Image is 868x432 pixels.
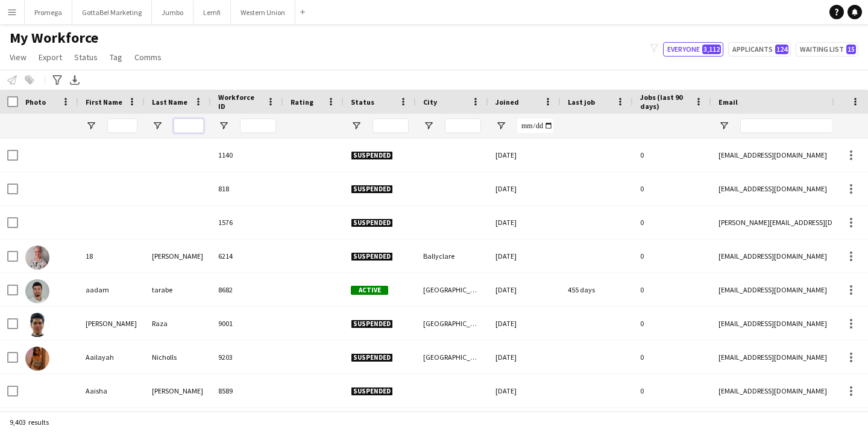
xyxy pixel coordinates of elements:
[69,49,102,65] a: Status
[110,52,122,63] span: Tag
[39,52,62,63] span: Export
[351,319,393,329] span: Suspended
[34,49,67,65] a: Export
[291,97,313,106] span: Rating
[495,97,519,106] span: Joined
[351,387,393,396] span: Suspended
[633,341,711,374] div: 0
[25,97,46,106] span: Photo
[218,120,229,131] button: Open Filter Menu
[488,206,561,239] div: [DATE]
[218,93,262,111] span: Workforce ID
[211,172,283,205] div: 818
[211,138,283,171] div: 1140
[25,347,49,371] img: Aailayah Nicholls
[145,307,211,340] div: Raza
[719,120,729,131] button: Open Filter Menu
[130,49,166,65] a: Comms
[107,119,137,133] input: First Name Filter Input
[211,341,283,374] div: 9203
[846,45,856,54] span: 15
[488,239,561,273] div: [DATE]
[152,97,187,106] span: Last Name
[488,172,561,205] div: [DATE]
[10,29,98,47] span: My Workforce
[796,42,858,57] button: Waiting list15
[351,151,393,160] span: Suspended
[373,119,409,133] input: Status Filter Input
[145,273,211,306] div: tarabe
[495,120,506,131] button: Open Filter Menu
[145,239,211,273] div: [PERSON_NAME]
[25,1,72,24] button: Promega
[231,1,295,24] button: Western Union
[351,120,362,131] button: Open Filter Menu
[134,52,162,63] span: Comms
[728,42,791,57] button: Applicants124
[633,374,711,407] div: 0
[78,307,145,340] div: [PERSON_NAME]
[351,353,393,362] span: Suspended
[640,93,690,111] span: Jobs (last 90 days)
[72,1,152,24] button: GottaBe! Marketing
[351,97,374,106] span: Status
[416,307,488,340] div: [GEOGRAPHIC_DATA]
[702,45,721,54] span: 3,112
[568,97,595,106] span: Last job
[211,273,283,306] div: 8682
[50,73,64,87] app-action-btn: Advanced filters
[416,341,488,374] div: [GEOGRAPHIC_DATA]
[211,239,283,273] div: 6214
[240,119,276,133] input: Workforce ID Filter Input
[211,374,283,407] div: 8589
[663,42,723,57] button: Everyone3,112
[193,1,231,24] button: Lemfi
[488,273,561,306] div: [DATE]
[5,49,31,65] a: View
[719,97,738,106] span: Email
[152,1,193,24] button: Jumbo
[174,119,204,133] input: Last Name Filter Input
[633,273,711,306] div: 0
[633,206,711,239] div: 0
[488,138,561,171] div: [DATE]
[78,374,145,407] div: Aaisha
[10,52,27,63] span: View
[351,218,393,227] span: Suspended
[633,138,711,171] div: 0
[105,49,127,65] a: Tag
[78,273,145,306] div: aadam
[775,45,788,54] span: 124
[78,239,145,273] div: 18
[145,374,211,407] div: [PERSON_NAME]
[211,206,283,239] div: 1576
[561,273,633,306] div: 455 days
[633,307,711,340] div: 0
[488,307,561,340] div: [DATE]
[351,286,388,295] span: Active
[145,341,211,374] div: Nicholls
[423,97,437,106] span: City
[25,279,49,303] img: aadam tarabe
[633,239,711,273] div: 0
[25,245,49,270] img: 18 Pollock
[25,313,49,337] img: Aadil Raza
[68,73,82,87] app-action-btn: Export XLSX
[517,119,553,133] input: Joined Filter Input
[211,307,283,340] div: 9001
[416,239,488,273] div: Ballyclare
[423,120,434,131] button: Open Filter Menu
[86,120,96,131] button: Open Filter Menu
[488,374,561,407] div: [DATE]
[74,52,98,63] span: Status
[445,119,481,133] input: City Filter Input
[488,341,561,374] div: [DATE]
[78,341,145,374] div: Aailayah
[152,120,163,131] button: Open Filter Menu
[351,252,393,261] span: Suspended
[633,172,711,205] div: 0
[86,97,122,106] span: First Name
[351,185,393,194] span: Suspended
[416,273,488,306] div: [GEOGRAPHIC_DATA]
